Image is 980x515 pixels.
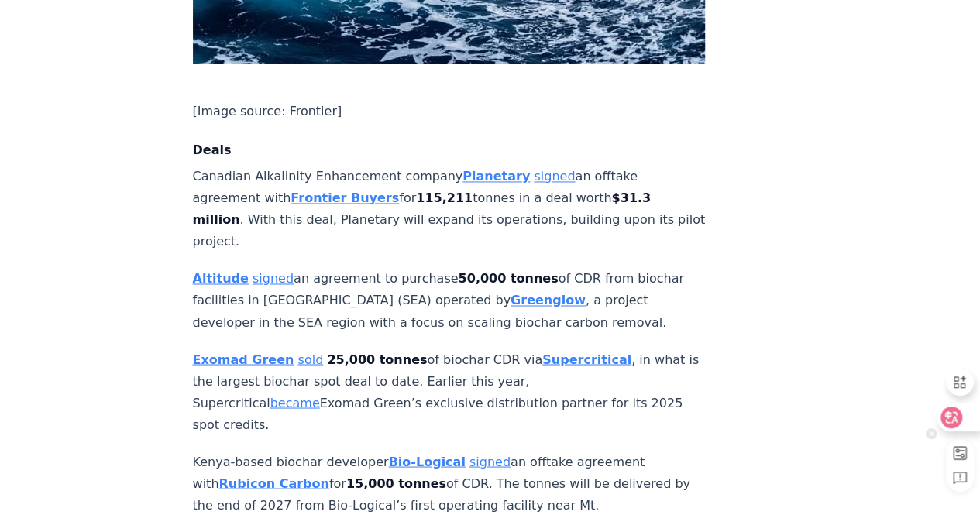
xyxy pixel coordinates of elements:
a: became [270,395,320,410]
a: Altitude [193,271,249,286]
a: signed [469,454,511,469]
strong: 115,211 [416,191,473,205]
p: of biochar CDR via , in what is the largest biochar spot deal to date. Earlier this year, Supercr... [193,348,706,435]
a: Greenglow [511,293,586,307]
p: an agreement to purchase of CDR from biochar facilities in [GEOGRAPHIC_DATA] (SEA) operated by , ... [193,268,706,333]
a: Bio-Logical [389,454,466,469]
a: Frontier Buyers [291,191,399,205]
p: [Image source: Frontier] [193,101,706,122]
a: Rubicon Carbon [218,476,328,490]
a: signed [534,169,575,184]
a: sold [297,352,323,366]
p: Canadian Alkalinity Enhancement company an offtake agreement with for tonnes in a deal worth . Wi... [193,166,706,252]
strong: Deals [193,142,232,157]
strong: 15,000 tonnes [346,476,446,490]
a: Supercritical [542,352,631,366]
a: Exomad Green [193,352,294,366]
strong: 50,000 tonnes [458,271,558,286]
a: signed [253,271,294,286]
a: Planetary [462,169,530,184]
strong: 25,000 tonnes [327,352,427,366]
